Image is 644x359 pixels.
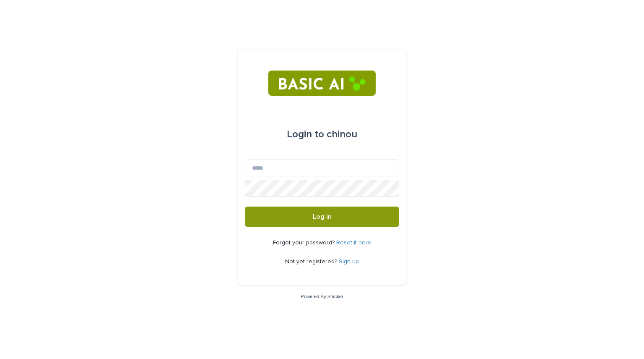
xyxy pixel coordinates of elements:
[285,259,339,265] span: Not yet registered?
[336,240,371,246] a: Reset it here
[313,213,332,220] span: Log in
[245,207,399,227] button: Log in
[301,294,343,299] a: Powered By Stacker
[339,259,359,265] a: Sign up
[287,123,357,146] div: chinou
[273,240,336,246] span: Forgot your password?
[268,71,375,96] img: RtIB8pj2QQiOZo6waziI
[287,129,324,139] span: Login to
